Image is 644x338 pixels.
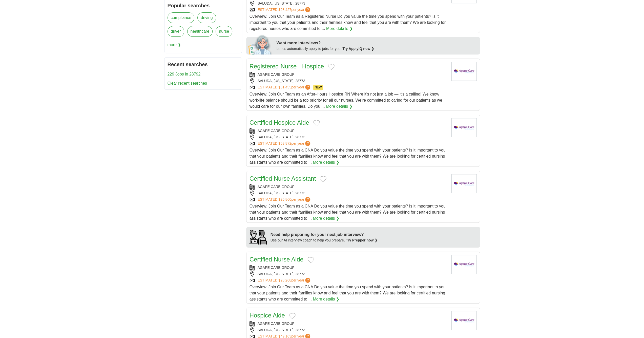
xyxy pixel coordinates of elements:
img: Agape Care Group logo [451,255,477,274]
a: Certified Nurse Aide [250,256,303,263]
div: SALUDA, [US_STATE], 28773 [250,1,447,6]
a: AGAPE CARE GROUP [258,322,295,326]
div: Need help preparing for your next job interview? [271,232,378,238]
a: driving [197,12,216,23]
a: 229 Jobs in 28792 [168,72,201,76]
a: More details ❯ [313,159,339,165]
span: ? [305,278,310,283]
a: More details ❯ [326,103,352,109]
a: ESTIMATED:$28,268per year? [258,278,311,283]
span: Overview: Join Our Team as a CNA Do you value the time you spend with your patients? Is it import... [250,204,446,220]
a: ESTIMATED:$26,860per year? [258,197,311,202]
div: SALUDA, [US_STATE], 28773 [250,271,447,277]
div: SALUDA, [US_STATE], 28773 [250,191,447,196]
a: Try Prepper now ❯ [346,238,378,242]
h2: Recent searches [168,61,239,68]
a: Clear recent searches [168,81,207,85]
span: Overview: Join Our Team as a CNA Do you value the time you spend with your patients? Is it import... [250,285,446,301]
span: $53,872 [278,141,291,145]
span: $26,860 [278,197,291,201]
img: Agape Care Group logo [451,311,477,330]
span: ? [305,85,310,90]
h2: Popular searches [168,2,239,9]
a: AGAPE CARE GROUP [258,266,295,270]
button: Add to favorite jobs [307,257,314,263]
span: ? [305,7,310,12]
span: more ❯ [168,40,181,50]
a: compliance [168,12,195,23]
a: Certified Nurse Assistant [250,175,316,182]
a: ESTIMATED:$98,427per year? [258,7,311,12]
div: SALUDA, [US_STATE], 28773 [250,135,447,140]
div: Want more interviews? [277,40,477,46]
a: ESTIMATED:$61,455per year? [258,85,311,90]
a: nurse [216,26,232,37]
div: Use our AI interview coach to help you prepare. [271,238,378,243]
a: AGAPE CARE GROUP [258,185,295,189]
a: More details ❯ [326,26,353,32]
a: Try ApplyIQ now ❯ [342,47,374,51]
span: $61,455 [278,85,291,89]
a: Hospice Aide [250,312,285,319]
a: AGAPE CARE GROUP [258,72,295,77]
span: Overview: Join Our Team as a Registered Nurse Do you value the time you spend with your patients?... [250,14,446,31]
button: Add to favorite jobs [328,64,335,70]
img: apply-iq-scientist.png [248,34,273,54]
a: Registered Nurse - Hospice [250,63,324,70]
a: More details ❯ [313,215,339,221]
a: Certified Hospice Aide [250,119,309,126]
a: healthcare [187,26,213,37]
span: ? [305,197,310,202]
span: $28,268 [278,278,291,282]
div: SALUDA, [US_STATE], 28773 [250,327,447,333]
span: Overview: Join Our Team as a CNA Do you value the time you spend with your patients? Is it import... [250,148,446,164]
a: driver [168,26,184,37]
a: ESTIMATED:$53,872per year? [258,141,311,146]
button: Add to favorite jobs [320,176,326,182]
div: SALUDA, [US_STATE], 28773 [250,78,447,84]
a: More details ❯ [313,296,339,302]
button: Add to favorite jobs [289,313,296,319]
span: $98,427 [278,8,291,12]
a: AGAPE CARE GROUP [258,129,295,133]
span: ? [305,141,310,146]
div: Let us automatically apply to jobs for you. [277,46,477,51]
button: Add to favorite jobs [313,120,320,126]
img: Agape Care Group logo [451,118,477,137]
img: Agape Care Group logo [451,174,477,193]
span: Overview: Join Our Team as an After-Hours Hospice RN Where it's not just a job — it's a calling! ... [250,92,442,108]
img: Agape Care Group logo [451,62,477,81]
span: NEW [313,85,323,90]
